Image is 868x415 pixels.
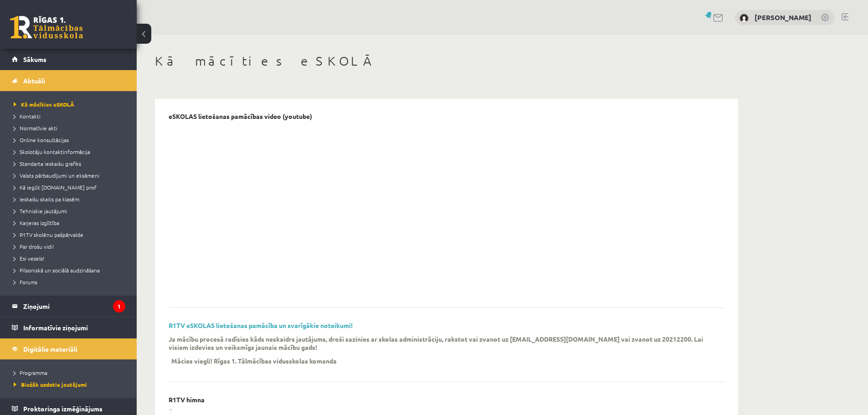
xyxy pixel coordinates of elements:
a: Valsts pārbaudījumi un eksāmeni [14,171,128,179]
a: Online konsultācijas [14,136,128,144]
a: R1TV eSKOLAS lietošanas pamācība un svarīgākie noteikumi! [169,321,353,329]
span: Aktuāli [23,77,45,85]
a: Biežāk uzdotie jautājumi [14,380,128,389]
span: R1TV skolēnu pašpārvalde [14,231,83,238]
a: Standarta ieskaišu grafiks [14,159,128,168]
p: eSKOLAS lietošanas pamācības video (youtube) [169,113,312,120]
span: Standarta ieskaišu grafiks [14,160,81,167]
a: Ieskaišu skaits pa klasēm [14,195,128,203]
a: Digitālie materiāli [12,338,125,359]
a: Normatīvie akti [14,124,128,132]
p: Ja mācību procesā radīsies kāds neskaidrs jautājums, droši sazinies ar skolas administrāciju, rak... [169,335,711,351]
a: Sākums [12,49,125,70]
legend: Ziņojumi [23,296,125,317]
span: Tehniskie jautājumi [14,207,67,215]
a: Forums [14,278,128,286]
img: Maija Petruse [740,14,749,23]
span: Forums [14,278,37,286]
legend: Informatīvie ziņojumi [23,317,125,338]
a: Pilsoniskā un sociālā audzināšana [14,266,128,274]
a: Karjeras izglītība [14,219,128,227]
a: Tehniskie jautājumi [14,207,128,215]
a: Kontakti [14,112,128,120]
span: Online konsultācijas [14,136,69,143]
span: Kā mācīties eSKOLĀ [14,101,74,108]
span: Kontakti [14,113,41,120]
h1: Kā mācīties eSKOLĀ [155,53,738,69]
span: Biežāk uzdotie jautājumi [14,381,87,388]
a: Kā iegūt [DOMAIN_NAME] prof [14,183,128,191]
span: Karjeras izglītība [14,219,59,226]
a: [PERSON_NAME] [755,13,812,22]
a: R1TV skolēnu pašpārvalde [14,231,128,239]
p: Mācies viegli! [171,357,212,365]
a: Ziņojumi1 [12,296,125,317]
a: Skolotāju kontaktinformācija [14,148,128,156]
span: Proktoringa izmēģinājums [23,405,103,413]
span: Par drošu vidi! [14,243,54,250]
a: Par drošu vidi! [14,242,128,251]
a: Informatīvie ziņojumi [12,317,125,338]
a: Esi vesels! [14,254,128,262]
span: Sākums [23,55,46,63]
i: 1 [113,300,125,313]
span: Ieskaišu skaits pa klasēm [14,195,79,203]
span: Digitālie materiāli [23,345,77,353]
a: Aktuāli [12,70,125,91]
p: R1TV himna [169,396,205,404]
span: Skolotāju kontaktinformācija [14,148,90,155]
a: Programma [14,369,128,377]
span: Pilsoniskā un sociālā audzināšana [14,266,100,274]
span: Kā iegūt [DOMAIN_NAME] prof [14,184,97,191]
a: Kā mācīties eSKOLĀ [14,100,128,108]
span: Normatīvie akti [14,124,57,132]
span: Programma [14,369,47,376]
span: Esi vesels! [14,255,44,262]
p: Rīgas 1. Tālmācības vidusskolas komanda [214,357,337,365]
span: Valsts pārbaudījumi un eksāmeni [14,172,99,179]
a: Rīgas 1. Tālmācības vidusskola [10,16,83,39]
